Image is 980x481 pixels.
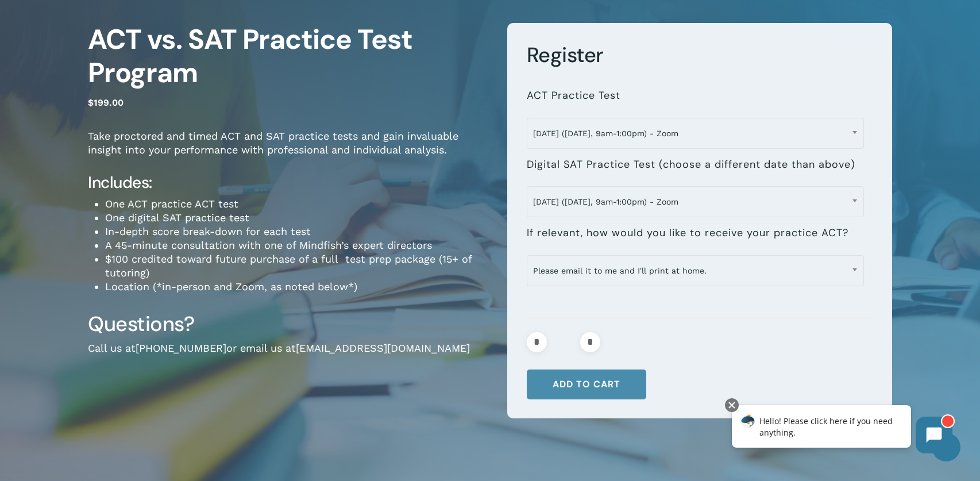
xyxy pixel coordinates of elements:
a: [PHONE_NUMBER] [136,342,226,354]
p: Take proctored and timed ACT and SAT practice tests and gain invaluable insight into your perform... [88,129,490,172]
span: Please email it to me and I'll print at home. [527,259,863,283]
h4: Includes: [88,172,490,193]
h3: Register [527,42,873,68]
span: September 28 (Sunday, 9am-1:00pm) - Zoom [527,190,863,214]
li: One ACT practice ACT test [105,197,490,211]
bdi: 199.00 [88,97,124,108]
h1: ACT vs. SAT Practice Test Program [88,23,490,90]
button: Add to cart [527,370,646,399]
label: Digital SAT Practice Test (choose a different date than above) [527,158,855,171]
p: Call us at or email us at [88,341,490,371]
iframe: Chatbot [720,396,964,465]
li: One digital SAT practice test [105,211,490,225]
h3: Questions? [88,311,490,337]
a: [EMAIL_ADDRESS][DOMAIN_NAME] [296,342,470,354]
label: If relevant, how would you like to receive your practice ACT? [527,226,848,240]
span: $ [88,97,94,108]
input: Product quantity [550,332,577,352]
span: September 28 (Sunday, 9am-1:00pm) - Zoom [527,186,864,217]
span: November 1 (Saturday, 9am-1:00pm) - Zoom [527,121,863,145]
label: ACT Practice Test [527,89,620,102]
li: In-depth score break-down for each test [105,225,490,238]
li: A 45-minute consultation with one of Mindfish’s expert directors [105,238,490,252]
span: Please email it to me and I'll print at home. [527,255,864,286]
li: Location (*in-person and Zoom, as noted below*) [105,280,490,294]
li: $100 credited toward future purchase of a full test prep package (15+ of tutoring) [105,252,490,280]
span: November 1 (Saturday, 9am-1:00pm) - Zoom [527,118,864,149]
